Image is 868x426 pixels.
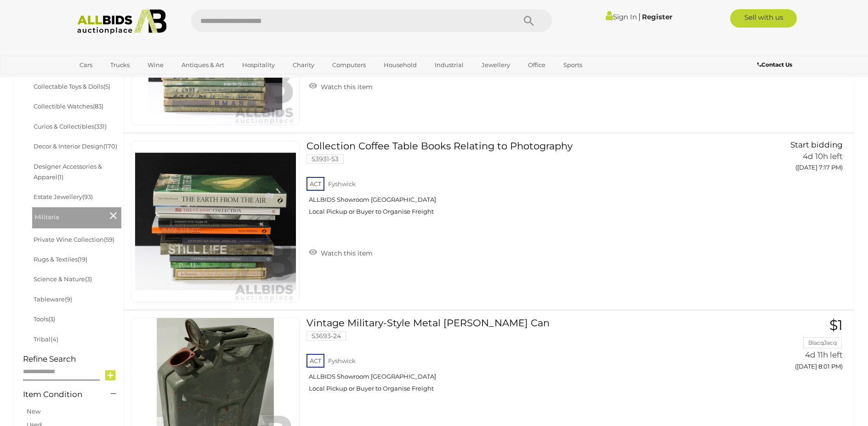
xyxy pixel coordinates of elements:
a: Tribal(4) [34,335,58,343]
a: Contact Us [757,60,794,70]
a: Tools(3) [34,315,55,323]
a: Office [522,57,551,73]
a: Sell with us [730,9,797,28]
a: Charity [287,57,320,73]
a: Household [378,57,423,73]
span: (331) [94,123,107,130]
a: Antiques & Art [176,57,230,73]
a: Vintage Military-Style Metal [PERSON_NAME] Can 53693-24 ACT Fyshwick ALLBIDS Showroom [GEOGRAPHIC... [313,318,726,399]
span: Start bidding [790,140,843,149]
h4: Item Condition [23,390,97,399]
a: Hospitality [236,57,281,73]
a: Rugs & Textiles(19) [34,256,87,263]
a: Industrial [429,57,470,73]
a: Computers [326,57,372,73]
a: Curios & Collectibles(331) [34,123,107,130]
a: Trucks [104,57,136,73]
span: $1 [829,317,843,334]
span: (5) [103,83,110,90]
span: (3) [85,275,92,283]
span: (93) [82,193,93,200]
span: (1) [57,173,63,181]
img: Allbids.com.au [72,9,172,34]
b: Contact Us [757,61,792,68]
a: Collectable Toys & Dolls(5) [34,83,110,90]
a: Tableware(9) [34,295,72,303]
a: Watch this item [306,245,375,259]
a: Start bidding 4d 10h left ([DATE] 7:17 PM) [739,141,845,176]
span: (4) [51,335,58,343]
span: | [638,11,641,22]
a: Cars [74,57,98,73]
button: Search [506,9,552,32]
a: Collectible Watches(83) [34,102,103,110]
a: Sports [557,57,588,73]
span: Militaria [34,210,103,222]
a: Watch this item [306,79,375,93]
a: Decor & Interior Design(170) [34,142,117,150]
a: New [27,408,40,415]
a: Private Wine Collection(59) [34,236,114,243]
span: (9) [65,295,72,303]
a: Designer Accessories & Apparel(1) [34,163,102,181]
img: 53931-53a.jpg [135,141,296,302]
span: (3) [48,315,55,323]
a: Science & Nature(3) [34,275,92,283]
a: Register [642,12,672,21]
span: (59) [104,236,114,243]
span: (170) [103,142,117,150]
h4: Refine Search [23,355,121,364]
a: $1 BlacqJacq 4d 11h left ([DATE] 8:01 PM) [739,318,845,375]
span: Watch this item [318,83,373,91]
a: Estate Jewellery(93) [34,193,93,200]
a: Sign In [606,12,637,21]
a: Collection Coffee Table Books Relating to Photography 53931-53 ACT Fyshwick ALLBIDS Showroom [GEO... [313,141,726,222]
a: [GEOGRAPHIC_DATA] [74,73,151,88]
span: Watch this item [318,249,373,257]
a: Jewellery [476,57,516,73]
a: Wine [142,57,170,73]
span: (83) [93,102,103,110]
span: (19) [78,256,87,263]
